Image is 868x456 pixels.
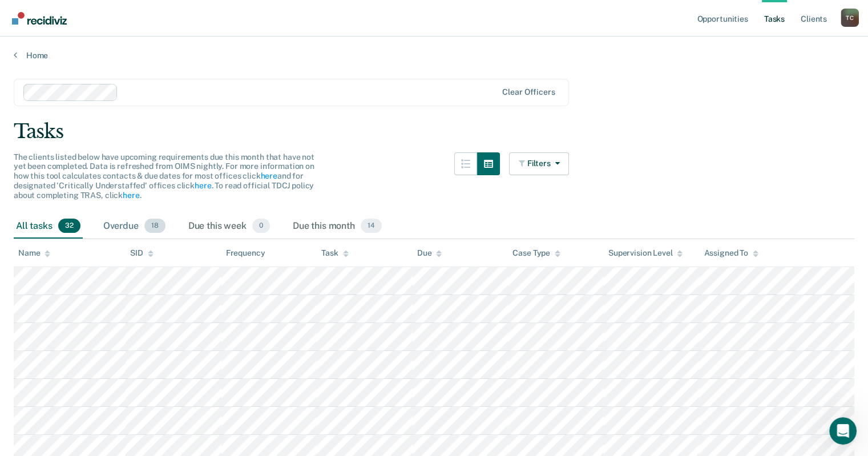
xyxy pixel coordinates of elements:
[704,248,758,258] div: Assigned To
[841,9,859,27] button: Profile dropdown button
[512,248,560,258] div: Case Type
[14,50,854,60] a: Home
[841,9,859,27] div: T C
[260,171,277,180] a: here
[18,248,50,258] div: Name
[829,417,857,445] iframe: Intercom live chat
[509,152,570,175] button: Filters
[417,248,442,258] div: Due
[226,248,265,258] div: Frequency
[608,248,683,258] div: Supervision Level
[144,219,165,233] span: 18
[290,214,384,239] div: Due this month14
[12,12,67,25] img: Recidiviz
[502,87,555,97] div: Clear officers
[14,120,854,143] div: Tasks
[186,214,272,239] div: Due this week0
[130,248,154,258] div: SID
[195,181,211,190] a: here
[14,214,83,239] div: All tasks32
[58,219,80,233] span: 32
[14,152,314,200] span: The clients listed below have upcoming requirements due this month that have not yet been complet...
[101,214,168,239] div: Overdue18
[321,248,348,258] div: Task
[361,219,382,233] span: 14
[252,219,270,233] span: 0
[123,191,139,200] a: here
